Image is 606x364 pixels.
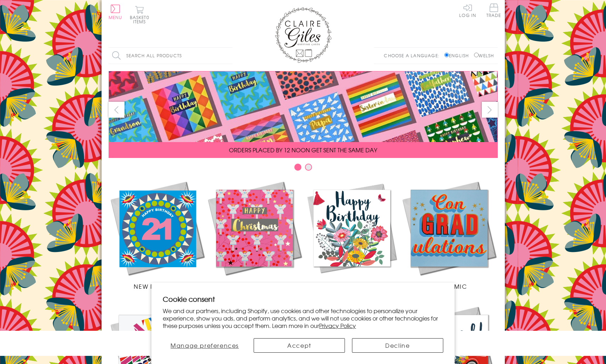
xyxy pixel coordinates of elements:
span: Manage preferences [171,341,239,350]
span: Christmas [236,282,272,290]
p: Choose a language: [384,52,443,59]
button: Manage preferences [163,338,247,353]
span: 0 items [133,14,149,25]
a: Academic [400,180,498,290]
label: Welsh [474,52,494,59]
a: Privacy Policy [319,321,356,330]
label: English [444,52,472,59]
a: Log In [459,4,476,17]
span: Menu [109,14,122,20]
button: Carousel Page 1 (Current Slide) [294,164,301,171]
button: Decline [352,338,443,353]
a: Birthdays [303,180,400,290]
input: Search [225,48,232,64]
h2: Cookie consent [163,294,443,304]
span: Trade [486,4,501,17]
img: Claire Giles Greetings Cards [275,7,331,63]
a: Trade [486,4,501,19]
span: Academic [431,282,467,290]
span: New Releases [134,282,180,290]
button: Carousel Page 2 [305,164,312,171]
button: Accept [254,338,345,353]
input: English [444,53,449,57]
button: Basket0 items [130,6,149,24]
div: Carousel Pagination [109,163,498,174]
button: prev [109,102,125,118]
a: New Releases [109,180,206,290]
p: We and our partners, including Shopify, use cookies and other technologies to personalize your ex... [163,307,443,329]
input: Search all products [109,48,232,64]
input: Welsh [474,53,479,57]
a: Christmas [206,180,303,290]
button: Menu [109,5,122,19]
span: ORDERS PLACED BY 12 NOON GET SENT THE SAME DAY [229,146,377,154]
span: Birthdays [335,282,369,290]
button: next [482,102,498,118]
